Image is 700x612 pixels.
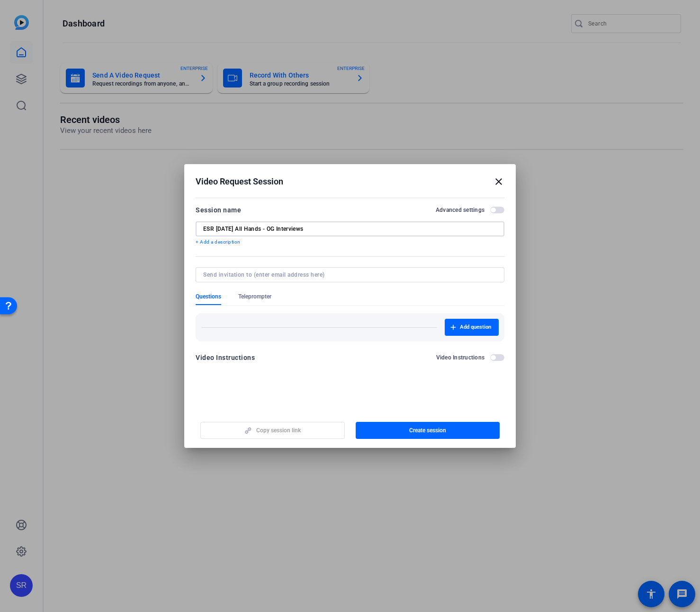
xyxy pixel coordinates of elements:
p: + Add a description [196,238,504,246]
span: Create session [409,427,446,434]
div: Session name [196,204,241,216]
div: Video Request Session [196,176,504,187]
button: Create session [356,422,500,439]
span: Add question [460,323,491,331]
h2: Advanced settings [436,206,485,214]
button: Add question [445,319,499,336]
h2: Video Instructions [436,354,485,361]
span: Questions [196,293,221,300]
input: Send invitation to (enter email address here) [203,271,493,279]
mat-icon: close [493,176,504,187]
input: Enter Session Name [203,225,497,233]
span: Teleprompter [238,293,271,300]
div: Video Instructions [196,352,255,363]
